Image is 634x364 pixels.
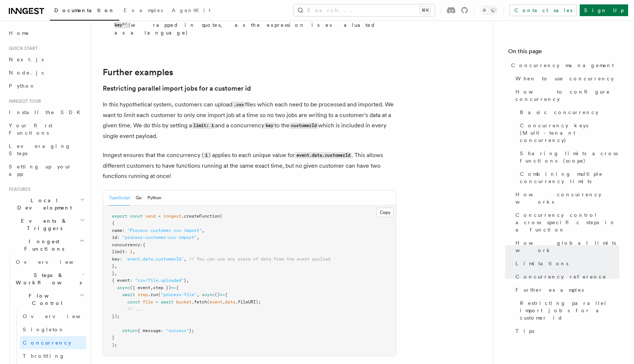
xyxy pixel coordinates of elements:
span: , [150,285,153,290]
a: Node.js [6,66,86,79]
span: , [202,228,204,233]
span: How to configure concurrency [515,88,619,103]
span: step [138,292,148,297]
a: Singleton [20,323,86,336]
span: , [184,256,186,262]
span: Examples [124,7,163,13]
code: limit: 1 [192,123,215,129]
span: const [127,299,140,305]
span: , [186,278,189,283]
span: .createFunction [181,214,220,219]
code: 1 [204,152,209,159]
a: Contact sales [510,4,577,16]
span: Leveraging Steps [9,143,71,156]
a: Throttling [20,349,86,363]
a: Further examples [103,67,173,77]
span: { [225,292,227,297]
a: Concurrency keys (Multi-tenant concurrency) [517,119,619,147]
span: Install the SDK [9,109,85,115]
span: How global limits work [515,239,619,254]
button: Copy [376,208,394,217]
span: } [112,263,114,269]
span: Home [9,29,29,37]
span: { [143,242,145,247]
span: Overview [23,313,98,319]
li: Limit globally using a specific string: (wrapped in quotes, as the expression is evaluated as a l... [112,14,385,36]
span: .fileURI); [235,299,261,305]
span: Python [9,83,36,89]
a: Concurrency reference [513,270,619,283]
span: key [112,256,120,262]
a: Sharing limits across functions (scope) [517,147,619,167]
span: Inngest Functions [6,238,79,252]
span: => [171,285,176,290]
span: }; [189,328,194,333]
span: , [132,249,135,254]
a: Home [6,26,86,40]
span: Concurrency keys (Multi-tenant concurrency) [520,122,619,144]
span: Overview [16,259,91,265]
a: Concurrency control across specific steps in a function [513,208,619,236]
span: ( [220,214,222,219]
p: Inngest ensures that the concurrency ( ) applies to each unique value for . This allows different... [103,150,396,181]
span: Basic concurrency [520,109,598,116]
span: async [117,285,130,290]
code: customerId [289,123,318,129]
a: Concurrency [20,336,86,349]
button: Python [147,190,161,205]
span: name [112,228,122,233]
span: concurrency [112,242,140,247]
span: "process-customer-csv-import" [122,235,197,240]
span: await [122,292,135,297]
span: : [125,249,127,254]
span: Flow Control [13,292,80,307]
a: When to use concurrency [513,72,619,85]
a: Overview [20,310,86,323]
button: Events & Triggers [6,214,86,235]
button: TypeScript [109,190,130,205]
span: 1 [130,249,132,254]
span: Further examples [515,286,584,294]
span: } [112,271,114,276]
button: Go [136,190,142,205]
a: Combining multiple concurrency limits [517,167,619,188]
span: limit [112,249,125,254]
a: Setting up your app [6,160,86,181]
span: Node.js [9,70,44,76]
span: : [122,228,125,233]
a: Examples [119,2,167,20]
a: How global limits work [513,236,619,257]
span: Documentation [54,7,115,13]
a: Restricting parallel import jobs for a customer id [103,83,251,94]
span: AgentKit [172,7,211,13]
span: Events & Triggers [6,217,80,232]
span: id [112,235,117,240]
span: // You can use any piece of data from the event payload [189,256,330,262]
a: Tips [513,324,619,338]
a: Restricting parallel import jobs for a customer id [517,296,619,324]
span: .run [148,292,158,297]
a: Basic concurrency [517,106,619,119]
span: = [158,214,161,219]
span: .fetch [192,299,207,305]
a: Next.js [6,53,86,66]
span: Restricting parallel import jobs for a customer id [520,299,619,321]
a: Install the SDK [6,106,86,119]
span: How concurrency works [515,191,619,205]
span: bucket [176,299,192,305]
span: file [143,299,153,305]
button: Flow Control [13,289,86,310]
span: Local Development [6,197,80,211]
span: `event.data.customerId` [125,256,184,262]
span: { message [138,328,161,333]
a: Documentation [50,2,119,21]
span: // ... [127,306,143,312]
span: () [215,292,220,297]
span: Steps & Workflows [13,272,82,286]
a: AgentKit [167,2,215,20]
a: Your first Functions [6,119,86,139]
a: How concurrency works [513,188,619,208]
span: Sharing limits across functions (scope) [520,150,619,164]
span: : [120,256,122,262]
a: Overview [13,255,86,269]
